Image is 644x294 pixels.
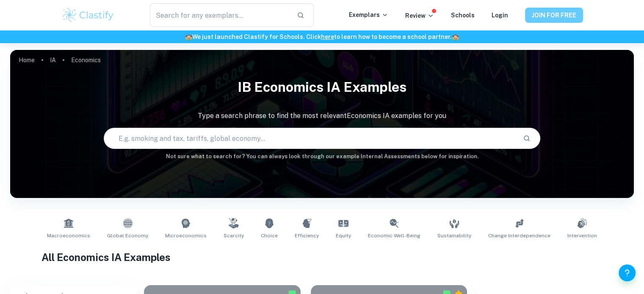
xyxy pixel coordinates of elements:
[10,74,634,101] h1: IB Economics IA examples
[47,232,90,239] span: Macroeconomics
[452,33,459,40] span: 🏫
[185,33,192,40] span: 🏫
[224,232,244,239] span: Scarcity
[165,232,207,239] span: Microeconomics
[321,33,334,40] a: here
[336,232,351,239] span: Equity
[619,264,636,281] button: Help and Feedback
[50,54,56,66] a: IA
[295,232,319,239] span: Efficiency
[61,7,115,24] img: Clastify logo
[349,10,388,19] p: Exemplars
[261,232,278,239] span: Choice
[567,232,597,239] span: Intervention
[71,55,101,65] p: Economics
[150,3,290,27] input: Search for any exemplars...
[104,126,516,150] input: E.g. smoking and tax, tariffs, global economy...
[492,12,508,19] a: Login
[520,131,534,146] button: Search
[10,111,634,121] p: Type a search phrase to find the most relevant Economics IA examples for you
[2,32,642,41] h6: We just launched Clastify for Schools. Click to learn how to become a school partner.
[41,250,603,265] h1: All Economics IA Examples
[405,11,434,20] p: Review
[19,54,35,66] a: Home
[368,232,420,239] span: Economic Well-Being
[451,12,475,19] a: Schools
[525,8,583,23] button: JOIN FOR FREE
[10,152,634,161] h6: Not sure what to search for? You can always look through our example Internal Assessments below f...
[437,232,471,239] span: Sustainability
[107,232,148,239] span: Global Economy
[488,232,550,239] span: Change Interdependence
